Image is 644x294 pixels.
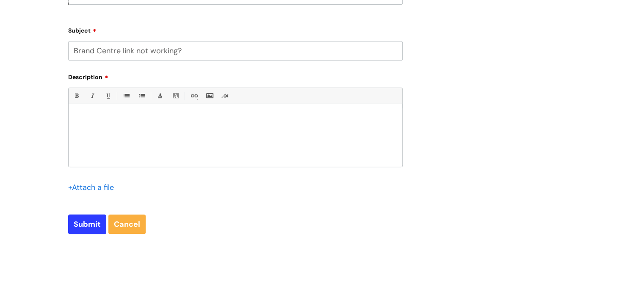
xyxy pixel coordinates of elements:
[204,91,215,101] a: Insert Image...
[102,91,113,101] a: Underline(Ctrl-U)
[220,91,230,101] a: Remove formatting (Ctrl-\)
[71,91,82,101] a: Bold (Ctrl-B)
[68,214,106,234] input: Submit
[68,24,403,34] label: Subject
[136,91,147,101] a: 1. Ordered List (Ctrl-Shift-8)
[87,91,97,101] a: Italic (Ctrl-I)
[188,91,199,101] a: Link
[170,91,181,101] a: Back Color
[68,71,403,81] label: Description
[68,181,119,194] div: Attach a file
[155,91,165,101] a: Font Color
[121,91,131,101] a: • Unordered List (Ctrl-Shift-7)
[108,214,146,234] a: Cancel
